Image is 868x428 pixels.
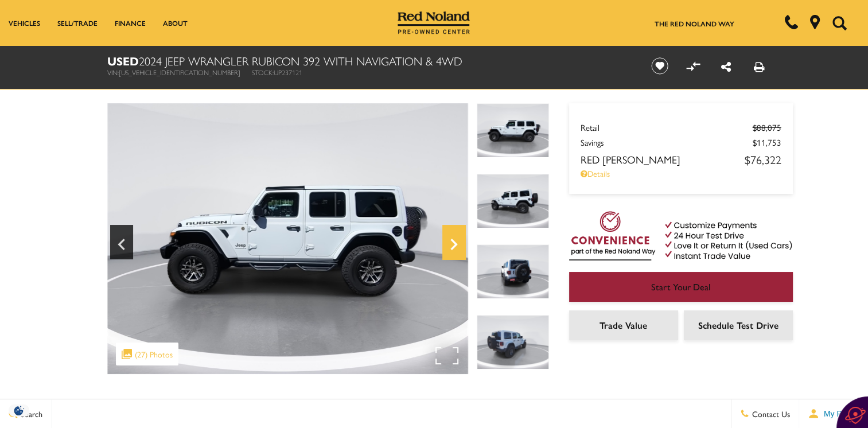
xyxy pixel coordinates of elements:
[107,103,468,374] img: Used 2024 Bright White Clearcoat Jeep Rubicon 392 image 5
[753,58,764,75] a: Print this Used 2024 Jeep Wrangler Rubicon 392 With Navigation & 4WD
[442,225,465,259] div: Next
[6,404,32,417] section: Click to Open Cookie Consent Modal
[647,57,672,75] button: Save vehicle
[581,168,781,179] a: Details
[107,52,139,69] strong: Used
[600,318,647,332] span: Trade Value
[107,67,119,77] span: VIN:
[581,136,753,148] span: Savings
[477,244,549,299] img: Used 2024 Bright White Clearcoat Jeep Rubicon 392 image 7
[753,136,781,148] span: $11,753
[651,280,711,293] span: Start Your Deal
[569,272,793,302] a: Start Your Deal
[119,67,240,77] span: [US_VEHICLE_IDENTIFICATION_NUMBER]
[110,225,133,259] div: Previous
[398,11,470,34] img: Red Noland Pre-Owned
[819,409,859,418] span: My Profile
[107,55,632,67] h1: 2024 Jeep Wrangler Rubicon 392 With Navigation & 4WD
[581,151,781,168] a: Red [PERSON_NAME] $76,322
[477,174,549,228] img: Used 2024 Bright White Clearcoat Jeep Rubicon 392 image 6
[581,152,745,166] span: Red [PERSON_NAME]
[721,58,731,75] a: Share this Used 2024 Jeep Wrangler Rubicon 392 With Navigation & 4WD
[655,18,734,29] a: The Red Noland Way
[581,136,781,148] a: Savings $11,753
[684,57,702,75] button: Compare Vehicle
[749,408,790,419] span: Contact Us
[477,315,549,369] img: Used 2024 Bright White Clearcoat Jeep Rubicon 392 image 8
[398,15,470,27] a: Red Noland Pre-Owned
[799,399,868,428] button: Open user profile menu
[274,67,302,77] span: UP237121
[828,1,851,45] button: Open the search field
[569,310,678,340] a: Trade Value
[477,103,549,158] img: Used 2024 Bright White Clearcoat Jeep Rubicon 392 image 5
[6,404,32,417] img: Opt-Out Icon
[252,67,274,77] span: Stock:
[753,121,781,133] del: $88,075
[745,151,781,168] span: $76,322
[581,121,753,133] span: Retail
[116,343,178,365] div: (27) Photos
[698,318,779,332] span: Schedule Test Drive
[581,121,781,133] a: Retail $88,075
[684,310,793,340] a: Schedule Test Drive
